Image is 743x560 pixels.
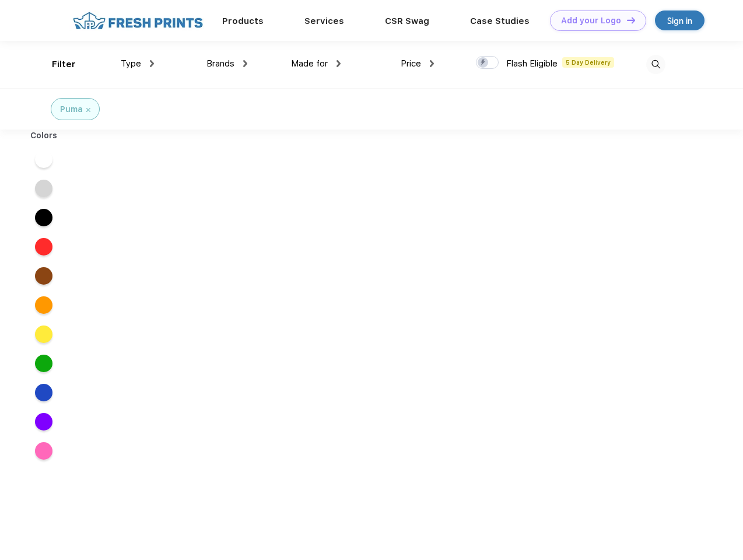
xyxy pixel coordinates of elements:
[243,60,247,67] img: dropdown.png
[86,108,90,112] img: filter_cancel.svg
[22,129,66,142] div: Colors
[385,16,429,26] a: CSR Swag
[561,16,621,26] div: Add your Logo
[430,60,434,67] img: dropdown.png
[206,58,234,69] span: Brands
[222,16,264,26] a: Products
[562,57,614,68] span: 5 Day Delivery
[304,16,344,26] a: Services
[52,58,76,71] div: Filter
[121,58,141,69] span: Type
[337,60,341,67] img: dropdown.png
[506,58,558,69] span: Flash Eligible
[401,58,421,69] span: Price
[627,17,635,23] img: DT
[150,60,154,67] img: dropdown.png
[69,10,206,31] img: fo%20logo%202.webp
[667,14,692,27] div: Sign in
[646,55,665,74] img: desktop_search.svg
[291,58,328,69] span: Made for
[60,103,83,116] div: Puma
[655,10,705,30] a: Sign in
